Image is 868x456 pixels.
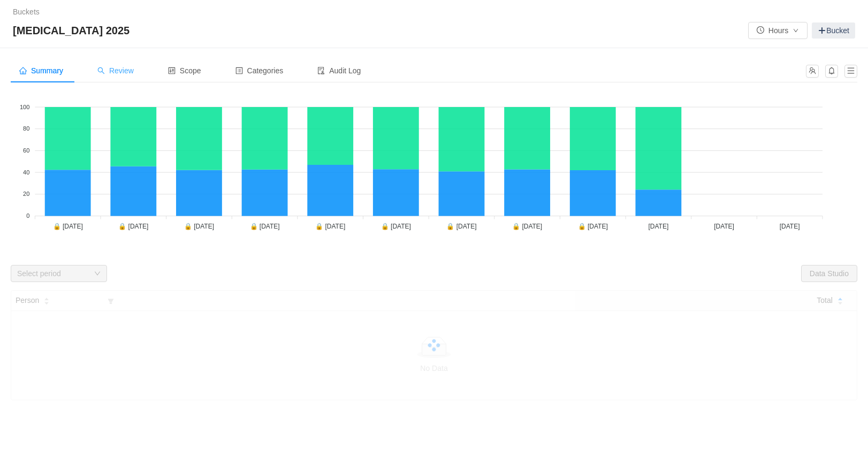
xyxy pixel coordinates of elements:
button: icon: clock-circleHoursicon: down [748,22,808,39]
a: Buckets [13,7,40,16]
button: icon: bell [825,65,838,78]
span: Review [97,66,134,75]
i: icon: audit [317,67,325,74]
tspan: [DATE] [714,223,734,230]
div: Select period [17,268,89,279]
tspan: 🔒 [DATE] [53,222,83,230]
tspan: 🔒 [DATE] [381,222,411,230]
i: icon: down [94,270,101,278]
i: icon: profile [235,67,243,74]
i: icon: search [97,67,105,74]
tspan: 40 [23,169,29,176]
tspan: 🔒 [DATE] [315,222,345,230]
button: icon: team [806,65,819,78]
tspan: 🔒 [DATE] [578,222,608,230]
button: icon: menu [844,65,857,78]
span: Summary [19,66,63,75]
tspan: 60 [23,147,29,154]
i: icon: home [19,67,27,74]
tspan: 🔒 [DATE] [118,222,148,230]
tspan: [DATE] [780,223,800,230]
tspan: 🔒 [DATE] [250,222,280,230]
tspan: [DATE] [648,223,668,230]
tspan: 🔒 [DATE] [184,222,214,230]
span: Audit Log [317,66,361,75]
tspan: 80 [23,125,29,132]
a: Bucket [812,22,855,39]
tspan: 100 [20,104,29,110]
span: Scope [168,66,201,75]
span: [MEDICAL_DATA] 2025 [13,22,136,39]
span: Categories [235,66,284,75]
tspan: 20 [23,191,29,197]
tspan: 🔒 [DATE] [446,222,476,230]
tspan: 0 [26,212,29,219]
i: icon: control [168,67,176,74]
tspan: 🔒 [DATE] [512,222,542,230]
